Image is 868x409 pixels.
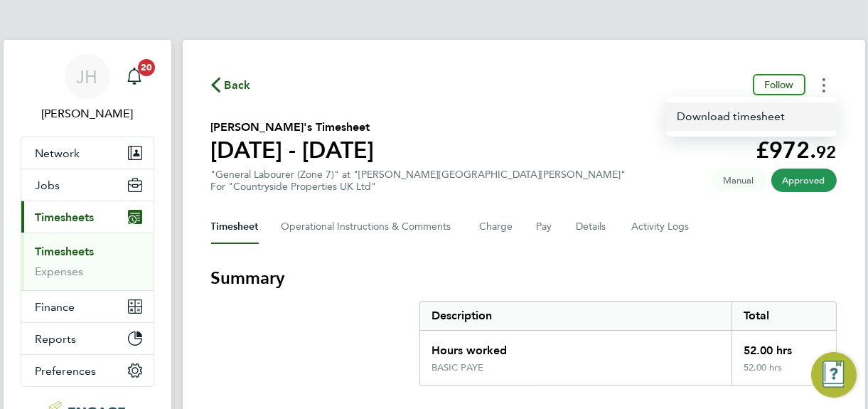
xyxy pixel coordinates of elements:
div: 52.00 hrs [732,331,835,362]
span: 92 [817,142,837,162]
a: JH[PERSON_NAME] [21,54,154,122]
div: Hours worked [420,331,732,362]
button: Back [211,76,251,94]
span: This timesheet was manually created. [712,169,766,192]
span: Jobs [36,179,60,192]
button: Timesheets Menu [811,74,837,96]
button: Pay [537,210,554,244]
span: Follow [764,78,794,91]
div: Timesheets [21,233,154,290]
button: Details [577,210,609,244]
a: Timesheets [36,245,95,258]
span: Jane Howley [21,105,154,122]
button: Charge [480,210,514,244]
app-decimal: £972. [756,137,837,164]
h2: [PERSON_NAME]'s Timesheet [211,119,375,136]
button: Finance [21,291,154,322]
div: 52.00 hrs [732,362,835,385]
a: 20 [120,54,149,100]
button: Activity Logs [632,210,692,244]
button: Follow [753,74,805,95]
span: Reports [36,332,77,346]
div: "General Labourer (Zone 7)" at "[PERSON_NAME][GEOGRAPHIC_DATA][PERSON_NAME]" [211,169,626,193]
div: Description [420,302,732,330]
span: This timesheet has been approved. [771,169,837,192]
h1: [DATE] - [DATE] [211,136,375,164]
span: Finance [36,300,75,314]
div: Summary [419,301,837,386]
span: Timesheets [36,211,95,224]
button: Jobs [21,169,154,201]
h3: Summary [211,267,837,290]
a: Expenses [36,265,84,278]
button: Network [21,137,154,169]
span: JH [77,68,98,86]
div: BASIC PAYE [432,362,483,373]
button: Reports [21,323,154,354]
span: Back [225,77,251,94]
button: Preferences [21,355,154,386]
span: Preferences [36,364,97,378]
button: Timesheets [21,201,154,233]
div: Total [732,302,835,330]
button: Timesheet [211,210,259,244]
span: Network [36,147,80,160]
div: For "Countryside Properties UK Ltd" [211,181,626,193]
button: Operational Instructions & Comments [282,210,457,244]
a: Timesheets Menu [666,102,837,131]
span: 20 [138,59,155,76]
button: Engage Resource Center [811,352,857,398]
